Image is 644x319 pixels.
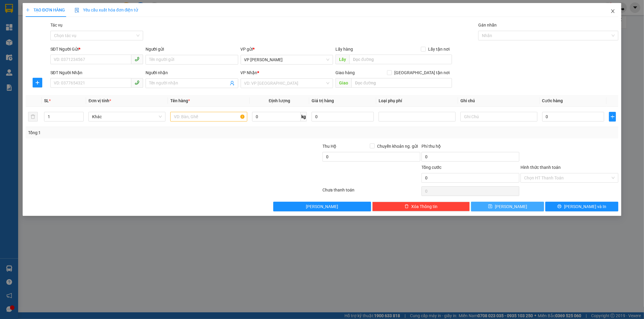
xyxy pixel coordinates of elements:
[312,98,334,103] span: Giá trị hàng
[421,143,519,152] div: Phí thu hộ
[349,55,452,64] input: Dọc đường
[92,112,162,121] span: Khác
[545,202,618,211] button: printer[PERSON_NAME] và In
[26,8,65,12] span: TẠO ĐƠN HÀNG
[135,80,139,85] span: phone
[50,23,62,27] label: Tác vụ
[458,95,540,107] th: Ghi chú
[392,69,452,76] span: [GEOGRAPHIC_DATA] tận nơi
[322,187,421,197] div: Chưa thanh toán
[44,98,49,103] span: SL
[478,23,497,27] label: Gán nhãn
[351,78,452,88] input: Dọc đường
[230,81,235,86] span: user-add
[26,8,30,12] span: plus
[241,46,333,52] div: VP gửi
[28,129,248,136] div: Tổng: 1
[241,70,258,75] span: VP Nhận
[170,112,247,122] input: VD: Bàn, Ghế
[557,204,562,209] span: printer
[609,112,616,122] button: plus
[372,202,470,211] button: deleteXóa Thông tin
[135,57,139,62] span: phone
[50,69,143,76] div: SĐT Người Nhận
[75,8,79,13] img: icon
[375,143,420,150] span: Chuyển khoản ng. gửi
[471,202,544,211] button: save[PERSON_NAME]
[411,203,437,210] span: Xóa Thông tin
[542,98,563,103] span: Cước hàng
[405,204,409,209] span: delete
[33,80,42,85] span: plus
[312,112,374,122] input: 0
[306,203,338,210] span: [PERSON_NAME]
[28,112,38,122] button: delete
[488,204,492,209] span: save
[564,203,606,210] span: [PERSON_NAME] và In
[376,95,458,107] th: Loại phụ phí
[421,165,441,170] span: Tổng cước
[610,9,615,14] span: close
[88,98,111,103] span: Đơn vị tính
[604,3,621,20] button: Close
[426,46,452,52] span: Lấy tận nơi
[146,46,238,52] div: Người gửi
[33,78,42,87] button: plus
[244,55,330,64] span: VP Hồng Lĩnh
[335,70,355,75] span: Giao hàng
[335,78,351,88] span: Giao
[609,114,616,119] span: plus
[495,203,527,210] span: [PERSON_NAME]
[460,112,537,122] input: Ghi Chú
[521,165,561,170] label: Hình thức thanh toán
[75,8,138,12] span: Yêu cầu xuất hóa đơn điện tử
[50,46,143,52] div: SĐT Người Gửi
[335,47,353,52] span: Lấy hàng
[322,144,336,149] span: Thu Hộ
[146,69,238,76] div: Người nhận
[273,202,371,211] button: [PERSON_NAME]
[335,55,349,64] span: Lấy
[301,112,307,122] span: kg
[170,98,190,103] span: Tên hàng
[269,98,290,103] span: Định lượng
